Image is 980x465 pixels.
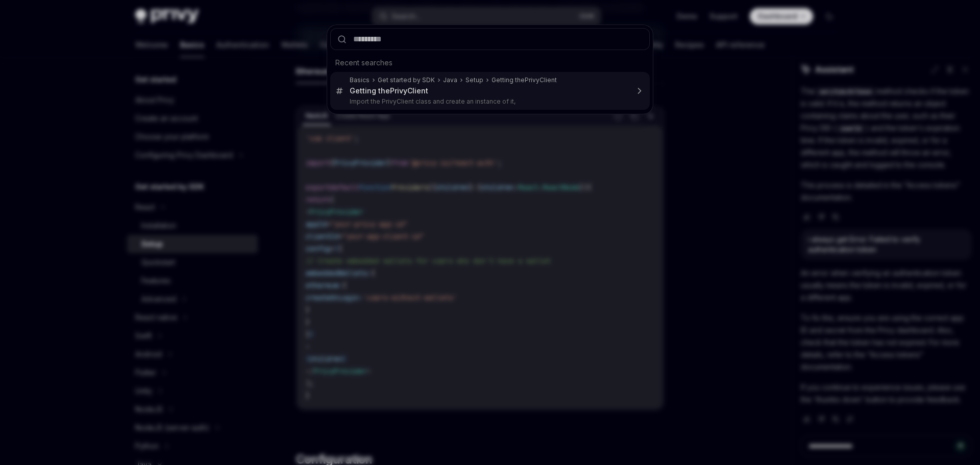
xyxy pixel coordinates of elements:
div: Get started by SDK [378,76,435,84]
span: Recent searches [335,58,393,68]
div: Getting the [492,76,557,84]
b: PrivyClient [525,76,557,84]
div: Basics [350,76,370,84]
div: Setup [465,76,483,84]
div: Java [443,76,457,84]
p: Import the PrivyClient class and create an instance of it, [350,97,628,106]
b: PrivyClient [390,86,428,95]
div: Getting the [350,86,428,95]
